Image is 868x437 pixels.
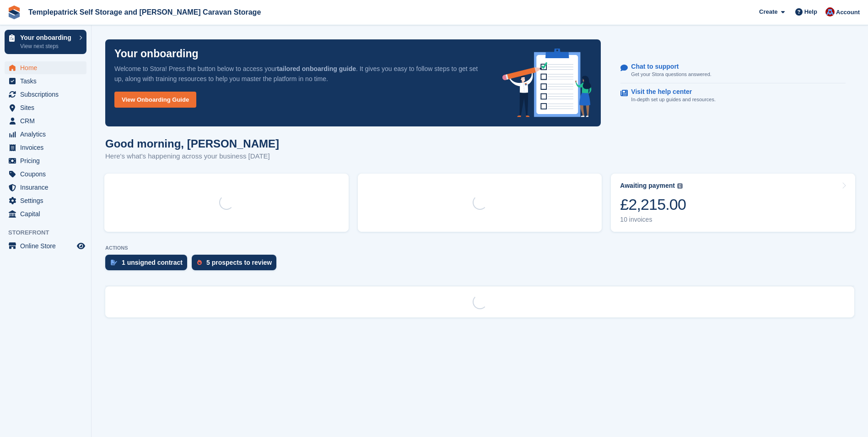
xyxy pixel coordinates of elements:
span: Capital [20,208,75,220]
img: prospect-51fa495bee0391a8d652442698ab0144808aea92771e9ea1ae160a38d050c398.svg [197,260,202,265]
p: View next steps [20,42,75,50]
span: Account [836,8,860,17]
p: Your onboarding [114,49,199,59]
a: Visit the help center In-depth set up guides and resources. [620,83,846,108]
span: Subscriptions [20,88,75,101]
a: Awaiting payment £2,215.00 10 invoices [611,174,855,232]
span: Help [804,7,817,16]
span: Analytics [20,128,75,141]
a: menu [5,208,86,220]
img: icon-info-grey-7440780725fd019a000dd9b08b2336e03edf1995a4989e88bcd33f0948082b44.svg [677,183,683,189]
div: £2,215.00 [620,195,686,214]
span: CRM [20,115,75,127]
a: menu [5,194,86,207]
span: Sites [20,101,75,114]
span: Storefront [8,228,91,237]
p: In-depth set up guides and resources. [631,96,716,104]
p: Chat to support [631,63,704,71]
span: Pricing [20,154,75,167]
a: Templepatrick Self Storage and [PERSON_NAME] Caravan Storage [25,5,264,20]
a: menu [5,141,86,154]
div: Awaiting payment [620,182,675,190]
span: Coupons [20,168,75,180]
img: stora-icon-8386f47178a22dfd0bd8f6a31ec36ba5ce8667c1dd55bd0f319d3a0aa187defe.svg [7,5,21,19]
span: Settings [20,194,75,207]
img: onboarding-info-6c161a55d2c0e0a8cae90662b2fe09162a5109e8cc188191df67fb4f79e88e88.svg [502,49,592,117]
a: menu [5,240,86,252]
a: menu [5,75,86,87]
a: 5 prospects to review [192,255,281,275]
a: View Onboarding Guide [114,92,196,108]
h1: Good morning, [PERSON_NAME] [105,137,279,150]
a: menu [5,128,86,141]
span: Insurance [20,181,75,194]
p: Visit the help center [631,88,708,96]
a: Preview store [75,240,86,251]
p: Welcome to Stora! Press the button below to access your . It gives you easy to follow steps to ge... [114,64,488,84]
span: Create [759,7,777,16]
a: menu [5,61,86,74]
a: menu [5,181,86,194]
span: Home [20,61,75,74]
a: menu [5,115,86,127]
a: menu [5,154,86,167]
span: Invoices [20,141,75,154]
div: 1 unsigned contract [122,259,183,266]
a: menu [5,88,86,101]
a: menu [5,101,86,114]
p: Your onboarding [20,34,75,41]
p: ACTIONS [105,245,854,251]
div: 5 prospects to review [206,259,272,266]
a: Chat to support Get your Stora questions answered. [620,58,846,83]
div: 10 invoices [620,216,686,224]
strong: tailored onboarding guide [277,65,356,72]
span: Tasks [20,75,75,87]
a: 1 unsigned contract [105,255,192,275]
img: Leigh [825,7,835,16]
p: Here's what's happening across your business [DATE] [105,151,279,162]
span: Online Store [20,240,75,252]
a: Your onboarding View next steps [5,30,86,54]
a: menu [5,168,86,180]
img: contract_signature_icon-13c848040528278c33f63329250d36e43548de30e8caae1d1a13099fd9432cc5.svg [111,260,117,265]
p: Get your Stora questions answered. [631,71,711,78]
